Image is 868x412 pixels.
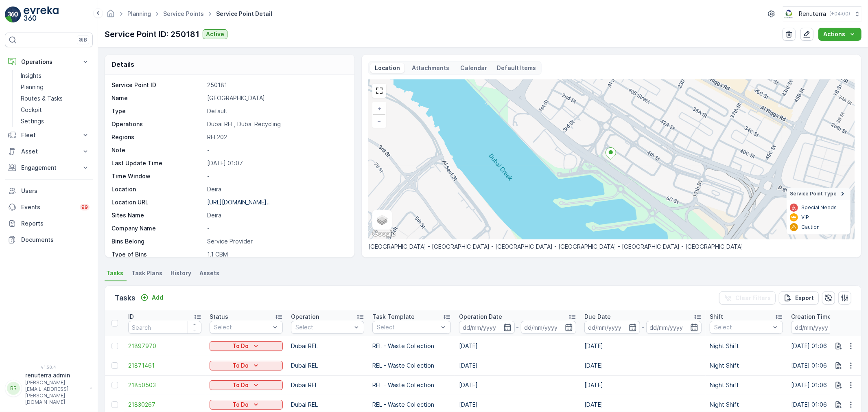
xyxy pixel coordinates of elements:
a: 21871461 [128,362,201,370]
p: To Do [232,362,249,370]
a: Zoom Out [373,115,385,127]
img: logo [5,7,21,23]
input: dd/mm/yyyy [459,321,515,334]
p: To Do [232,342,249,350]
a: Planning [17,81,93,93]
p: Type of Bins [112,250,204,259]
p: Active [206,30,224,38]
p: [GEOGRAPHIC_DATA] [207,94,346,102]
p: Actions [823,30,845,38]
p: Asset [21,147,77,156]
p: Location [112,185,204,193]
a: Settings [17,116,93,127]
div: Toggle Row Selected [112,382,118,388]
a: Planning [127,10,151,17]
span: Tasks [106,269,123,277]
button: Export [779,291,819,305]
p: Documents [21,236,90,244]
input: dd/mm/yyyy [521,321,577,334]
button: RRrenuterra.admin[PERSON_NAME][EMAIL_ADDRESS][PERSON_NAME][DOMAIN_NAME] [5,371,93,405]
button: Active [203,29,227,39]
span: − [377,117,381,124]
p: Shift [710,313,723,321]
p: Operation Date [459,313,502,321]
td: [DATE] [580,336,706,356]
p: Deira [207,185,346,193]
button: To Do [210,380,283,390]
button: Engagement [5,160,93,176]
p: Night Shift [710,381,783,389]
p: 1.1 CBM [207,250,346,259]
p: Service Point ID: 250181 [105,28,199,40]
p: [PERSON_NAME][EMAIL_ADDRESS][PERSON_NAME][DOMAIN_NAME] [25,379,86,405]
p: [DATE] 01:07 [207,159,346,167]
span: 21897970 [128,342,201,350]
p: Routes & Tasks [21,94,63,103]
button: Asset [5,143,93,160]
p: Cockpit [21,106,42,114]
img: Screenshot_2024-07-26_at_13.33.01.png [783,9,796,18]
p: 250181 [207,81,346,89]
button: Renuterra(+04:00) [783,7,861,21]
p: - [207,224,346,232]
button: Actions [818,28,861,41]
p: Special Needs [801,204,837,211]
span: Task Plans [131,269,162,277]
p: Renuterra [799,10,826,18]
summary: Service Point Type [787,188,851,200]
p: Default [207,107,346,115]
span: Assets [199,269,219,277]
img: Google [370,229,397,239]
p: REL - Waste Collection [372,362,451,370]
a: Service Points [163,10,204,17]
p: REL - Waste Collection [372,401,451,409]
p: Status [210,313,228,321]
p: Fleet [21,131,77,139]
a: Zoom In [373,103,385,115]
a: Layers [373,211,391,229]
p: Night Shift [710,362,783,370]
p: Select [295,323,352,331]
p: Deira [207,211,346,219]
input: dd/mm/yyyy [791,321,847,334]
a: Homepage [106,12,115,19]
p: ( +04:00 ) [829,11,850,17]
p: - [642,322,645,332]
p: Dubai REL [291,342,364,350]
p: Calendar [461,64,488,72]
span: 21830267 [128,401,201,409]
p: Dubai REL, Dubai Recycling [207,120,346,128]
p: REL - Waste Collection [372,342,451,350]
p: Engagement [21,164,77,172]
div: Toggle Row Selected [112,362,118,369]
td: [DATE] [580,356,706,375]
p: Creation Time [791,313,831,321]
a: Documents [5,232,93,248]
p: REL - Waste Collection [372,381,451,389]
p: Reports [21,219,90,228]
a: Reports [5,215,93,232]
a: Events99 [5,199,93,215]
p: Clear Filters [735,294,771,302]
td: [DATE] [455,336,580,356]
a: Insights [17,70,93,81]
a: Cockpit [17,104,93,116]
p: Attachments [411,64,451,72]
span: 21850503 [128,381,201,389]
p: Location URL [112,198,204,206]
p: Insights [21,72,42,80]
p: renuterra.admin [25,371,86,379]
p: To Do [232,381,249,389]
a: Users [5,183,93,199]
a: View Fullscreen [373,85,385,97]
p: Note [112,146,204,154]
td: [DATE] [455,356,580,375]
span: + [378,105,381,112]
a: Routes & Tasks [17,93,93,104]
input: dd/mm/yyyy [646,321,702,334]
p: Bins Belong [112,237,204,245]
p: Operation [291,313,319,321]
p: - [207,146,346,154]
p: Type [112,107,204,115]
